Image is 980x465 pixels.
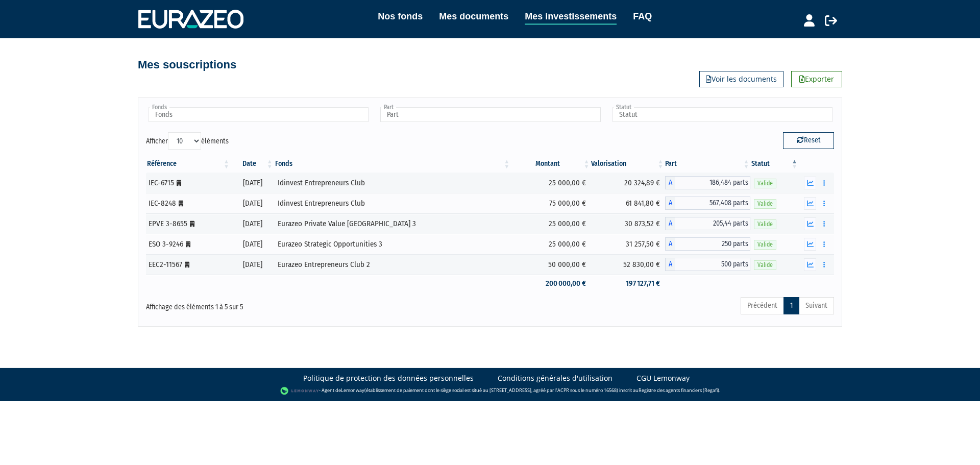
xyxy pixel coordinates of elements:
td: 25 000,00 € [511,173,591,193]
a: Registre des agents financiers (Regafi) [639,387,719,394]
div: Eurazeo Private Value [GEOGRAPHIC_DATA] 3 [278,218,507,229]
th: Statut : activer pour trier la colonne par ordre d&eacute;croissant [750,155,798,173]
i: [Français] Personne morale [185,262,189,268]
div: [DATE] [234,178,271,188]
div: ESO 3-9246 [149,239,227,250]
div: [DATE] [234,218,271,229]
td: 75 000,00 € [511,193,591,213]
div: A - Idinvest Entrepreneurs Club [665,176,751,189]
a: Mes investissements [525,9,617,25]
i: [Français] Personne morale [179,201,183,207]
span: Valide [754,179,776,188]
a: Nos fonds [378,9,423,23]
select: Afficheréléments [168,132,201,150]
div: Eurazeo Strategic Opportunities 3 [278,239,507,250]
td: 197 127,71 € [591,275,665,292]
a: Politique de protection des données personnelles [303,373,474,383]
td: 20 324,89 € [591,173,665,193]
label: Afficher éléments [146,132,229,150]
td: 50 000,00 € [511,254,591,275]
div: A - Eurazeo Entrepreneurs Club 2 [665,258,751,271]
td: 52 830,00 € [591,254,665,275]
a: 1 [783,297,799,314]
button: Reset [783,132,834,149]
th: Montant: activer pour trier la colonne par ordre croissant [511,155,591,173]
div: [DATE] [234,198,271,209]
div: Idinvest Entrepreneurs Club [278,198,507,209]
a: Exporter [791,71,842,87]
div: EPVE 3-8655 [149,218,227,229]
img: 1732889491-logotype_eurazeo_blanc_rvb.png [138,10,243,28]
th: Valorisation: activer pour trier la colonne par ordre croissant [591,155,665,173]
span: A [665,176,675,189]
div: IEC-8248 [149,198,227,209]
div: - Agent de (établissement de paiement dont le siège social est situé au [STREET_ADDRESS], agréé p... [10,386,970,396]
span: A [665,258,675,271]
span: 186,484 parts [675,176,751,189]
span: A [665,197,675,210]
div: Eurazeo Entrepreneurs Club 2 [278,259,507,270]
th: Date: activer pour trier la colonne par ordre croissant [231,155,274,173]
div: A - Eurazeo Private Value Europe 3 [665,217,751,230]
i: [Français] Personne morale [186,241,190,248]
h4: Mes souscriptions [138,59,236,71]
div: IEC-6715 [149,178,227,188]
span: A [665,217,675,230]
span: 205,44 parts [675,217,751,230]
span: Valide [754,199,776,209]
div: Affichage des éléments 1 à 5 sur 5 [146,296,424,312]
td: 25 000,00 € [511,213,591,234]
span: 567,408 parts [675,197,751,210]
div: Idinvest Entrepreneurs Club [278,178,507,188]
a: Conditions générales d'utilisation [498,373,612,383]
td: 25 000,00 € [511,234,591,254]
td: 30 873,52 € [591,213,665,234]
i: [Français] Personne morale [190,221,194,227]
a: Voir les documents [699,71,783,87]
div: A - Eurazeo Strategic Opportunities 3 [665,237,751,251]
a: Précédent [741,297,784,314]
a: CGU Lemonway [636,373,690,383]
a: FAQ [633,9,652,23]
span: Valide [754,260,776,270]
td: 31 257,50 € [591,234,665,254]
div: A - Idinvest Entrepreneurs Club [665,197,751,210]
span: 500 parts [675,258,751,271]
span: Valide [754,240,776,250]
img: logo-lemonway.png [280,386,320,396]
th: Référence : activer pour trier la colonne par ordre croissant [146,155,231,173]
td: 200 000,00 € [511,275,591,292]
td: 61 841,80 € [591,193,665,213]
span: Valide [754,219,776,229]
i: [Français] Personne morale [177,180,181,186]
span: A [665,237,675,251]
a: Suivant [799,297,834,314]
a: Lemonway [341,387,364,394]
div: EEC2-11567 [149,259,227,270]
span: 250 parts [675,237,751,251]
div: [DATE] [234,259,271,270]
th: Part: activer pour trier la colonne par ordre croissant [665,155,751,173]
div: [DATE] [234,239,271,250]
th: Fonds: activer pour trier la colonne par ordre croissant [274,155,511,173]
a: Mes documents [439,9,508,23]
